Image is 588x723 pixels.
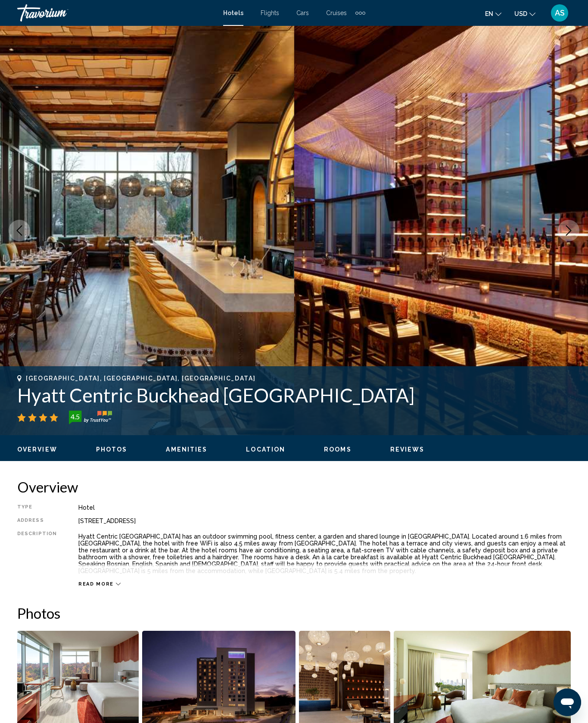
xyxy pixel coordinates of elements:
div: 4.5 [66,411,84,422]
div: Type [17,504,57,511]
button: Location [246,446,285,453]
img: trustyou-badge-hor.svg [69,411,112,424]
iframe: Button to launch messaging window [554,689,581,716]
div: [STREET_ADDRESS] [78,517,571,524]
a: Hotels [223,9,243,16]
span: Reviews [390,446,425,453]
button: Amenities [166,446,207,453]
button: Extra navigation items [355,6,365,20]
h2: Overview [17,478,571,496]
span: Read more [78,581,114,587]
a: Cruises [326,9,347,16]
span: [GEOGRAPHIC_DATA], [GEOGRAPHIC_DATA], [GEOGRAPHIC_DATA] [26,375,255,382]
button: Rooms [324,446,352,453]
button: Change language [485,7,501,20]
button: Photos [96,446,128,453]
a: Cars [296,9,309,16]
span: Location [246,446,285,453]
p: Hyatt Centric [GEOGRAPHIC_DATA] has an outdoor swimming pool, fitness center, a garden and shared... [78,533,571,574]
span: Rooms [324,446,352,453]
button: Change currency [514,7,535,20]
div: Address [17,517,57,524]
a: Flights [261,9,279,16]
button: Reviews [390,446,425,453]
span: Overview [17,446,57,453]
span: Photos [96,446,128,453]
button: User Menu [548,4,571,22]
a: Travorium [17,4,215,22]
span: Amenities [166,446,207,453]
span: en [485,10,493,17]
button: Previous image [9,220,30,241]
h2: Photos [17,605,571,622]
div: Description [17,531,57,577]
span: USD [514,10,527,17]
span: AS [555,9,565,17]
button: Next image [558,220,579,241]
h1: Hyatt Centric Buckhead [GEOGRAPHIC_DATA] [17,384,571,406]
button: Read more [78,581,121,587]
button: Overview [17,446,57,453]
div: Hotel [78,504,571,511]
